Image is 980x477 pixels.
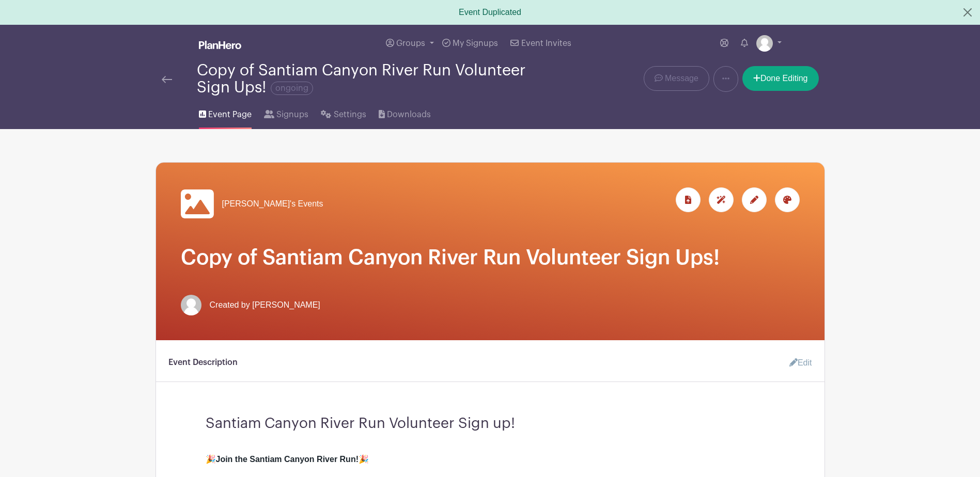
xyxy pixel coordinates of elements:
span: Message [665,72,698,85]
img: default-ce2991bfa6775e67f084385cd625a349d9dcbb7a52a09fb2fda1e96e2d18dcdb.png [181,295,201,315]
span: My Signups [453,39,498,47]
a: My Signups [438,25,502,62]
img: back-arrow-29a5d9b10d5bd6ae65dc969a981735edf675c4d7a1fe02e03b50dbd4ba3cdb55.svg [162,76,172,83]
a: Done Editing [742,66,819,91]
span: Groups [396,39,425,47]
strong: Join the Santiam Canyon River Run! [216,455,359,464]
div: 🎉 🎉 [206,441,775,466]
a: Downloads [379,96,431,129]
h3: Santiam Canyon River Run Volunteer Sign up! [206,407,775,433]
span: Event Invites [521,39,571,47]
span: Settings [334,108,366,121]
a: Event Page [199,96,252,129]
h6: Event Description [168,358,238,368]
a: Groups [382,25,438,62]
div: Copy of Santiam Canyon River Run Volunteer Sign Ups! [197,62,532,96]
a: Event Invites [506,25,575,62]
img: logo_white-6c42ec7e38ccf1d336a20a19083b03d10ae64f83f12c07503d8b9e83406b4c7d.svg [199,41,241,49]
span: Signups [276,108,308,121]
a: Signups [264,96,308,129]
a: Message [644,66,709,91]
span: Created by [PERSON_NAME] [210,299,320,311]
h1: Copy of Santiam Canyon River Run Volunteer Sign Ups! [181,245,800,270]
span: Event Page [208,108,252,121]
a: Settings [321,96,366,129]
span: ongoing [271,82,313,95]
span: [PERSON_NAME]'s Events [222,198,323,210]
a: Edit [781,353,812,373]
img: default-ce2991bfa6775e67f084385cd625a349d9dcbb7a52a09fb2fda1e96e2d18dcdb.png [756,35,773,52]
span: Downloads [387,108,431,121]
a: [PERSON_NAME]'s Events [181,187,323,220]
